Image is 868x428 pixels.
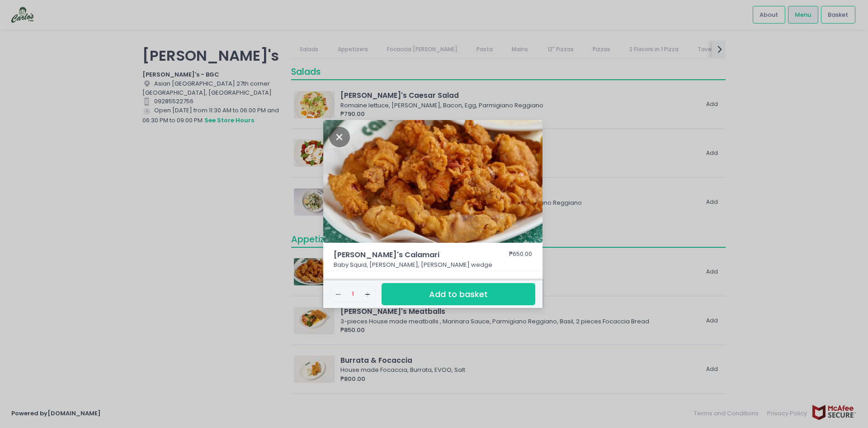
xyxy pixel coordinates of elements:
button: Close [329,132,350,141]
p: Baby Squid, [PERSON_NAME], [PERSON_NAME] wedge [334,260,533,269]
span: [PERSON_NAME]'s Calamari [334,250,483,260]
button: Add to basket [382,283,535,305]
div: ₱650.00 [509,250,532,260]
img: Carlo's Calamari [323,120,542,243]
